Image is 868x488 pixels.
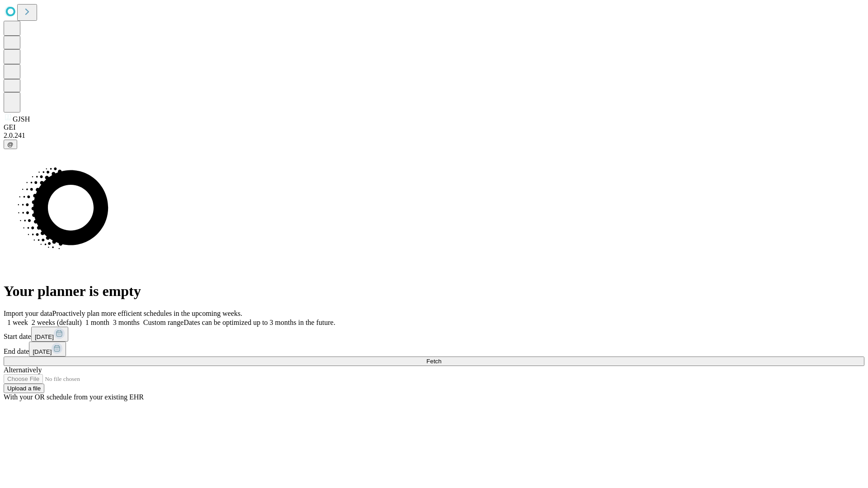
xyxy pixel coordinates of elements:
span: Dates can be optimized up to 3 months in the future. [184,319,335,326]
button: [DATE] [31,327,68,342]
span: GJSH [13,115,30,123]
span: 3 months [113,319,140,326]
div: End date [4,342,864,357]
button: [DATE] [29,342,66,357]
div: 2.0.241 [4,131,864,140]
span: Import your data [4,310,52,317]
button: @ [4,140,17,149]
button: Fetch [4,357,864,366]
span: Proactively plan more efficient schedules in the upcoming weeks. [52,310,242,317]
span: [DATE] [33,348,52,355]
span: @ [7,141,14,148]
span: 1 month [85,319,109,326]
span: Custom range [143,319,184,326]
h1: Your planner is empty [4,283,864,300]
div: Start date [4,327,864,342]
span: [DATE] [35,333,54,340]
span: With your OR schedule from your existing EHR [4,393,144,401]
div: GEI [4,123,864,131]
span: 2 weeks (default) [32,319,82,326]
button: Upload a file [4,384,44,393]
span: 1 week [7,319,28,326]
span: Fetch [426,358,441,365]
span: Alternatively [4,366,42,374]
